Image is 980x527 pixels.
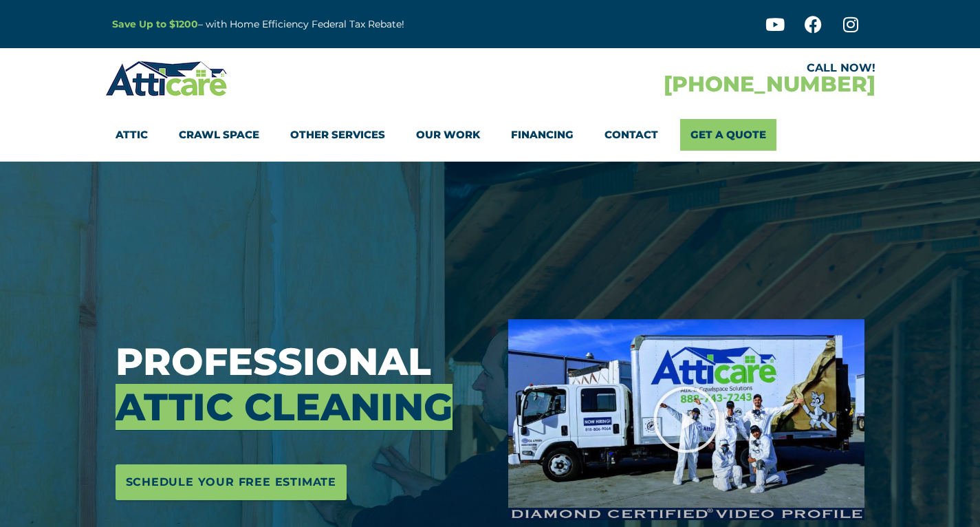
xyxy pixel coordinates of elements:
[112,18,198,30] a: Save Up to $1200
[126,471,337,493] span: Schedule Your Free Estimate
[116,464,347,500] a: Schedule Your Free Estimate
[290,119,385,151] a: Other Services
[116,119,148,151] a: Attic
[605,119,658,151] a: Contact
[116,119,865,151] nav: Menu
[680,119,776,151] a: Get A Quote
[652,385,721,454] div: Play Video
[416,119,480,151] a: Our Work
[116,384,453,430] span: Attic Cleaning
[179,119,259,151] a: Crawl Space
[511,119,574,151] a: Financing
[116,339,488,430] h3: Professional
[112,17,558,32] p: – with Home Efficiency Federal Tax Rebate!
[490,63,875,74] div: CALL NOW!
